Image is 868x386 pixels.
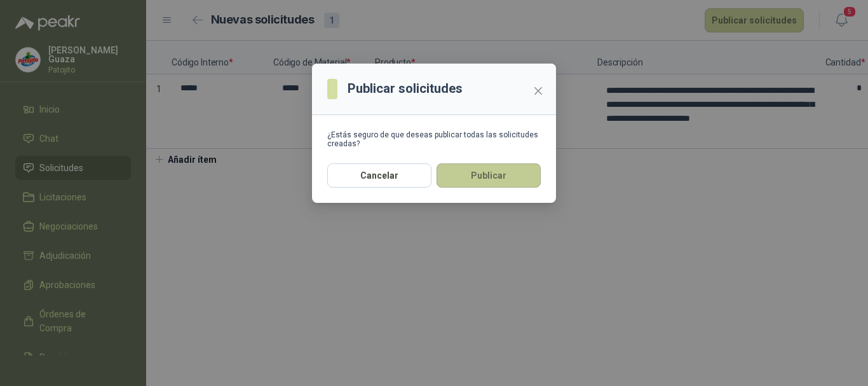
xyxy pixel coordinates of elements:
button: Cancelar [327,163,431,188]
button: Close [528,81,548,101]
div: ¿Estás seguro de que deseas publicar todas las solicitudes creadas? [327,130,541,148]
button: Publicar [437,163,541,188]
h3: Publicar solicitudes [348,79,463,99]
span: close [533,86,543,96]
